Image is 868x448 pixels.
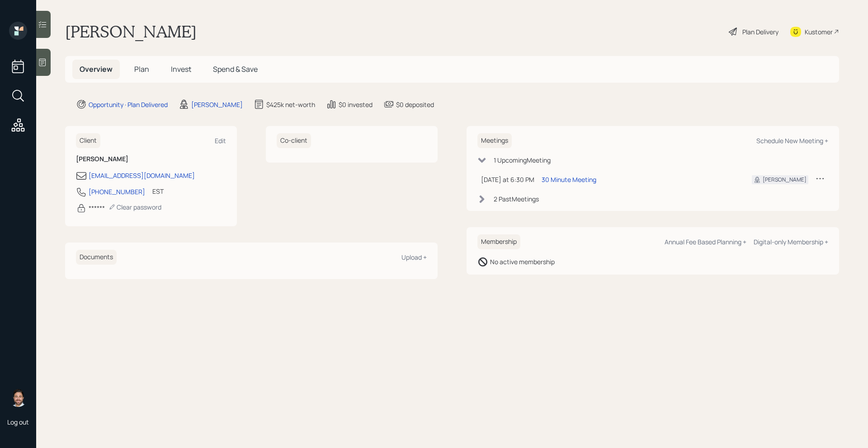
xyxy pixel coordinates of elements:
[277,133,311,148] h6: Co-client
[756,136,828,145] div: Schedule New Meeting +
[754,238,828,246] div: Digital-only Membership +
[152,187,164,196] div: EST
[76,250,117,265] h6: Documents
[396,100,434,109] div: $0 deposited
[65,22,197,42] h1: [PERSON_NAME]
[134,64,149,74] span: Plan
[215,136,226,145] div: Edit
[401,253,427,261] div: Upload +
[266,100,315,109] div: $425k net-worth
[89,100,168,109] div: Opportunity · Plan Delivered
[477,133,512,148] h6: Meetings
[763,176,807,184] div: [PERSON_NAME]
[494,155,551,165] div: 1 Upcoming Meeting
[339,100,373,109] div: $0 invested
[742,27,778,37] div: Plan Delivery
[477,234,520,249] h6: Membership
[76,133,100,148] h6: Client
[494,194,539,204] div: 2 Past Meeting s
[191,100,243,109] div: [PERSON_NAME]
[80,64,113,74] span: Overview
[665,238,746,246] div: Annual Fee Based Planning +
[76,155,226,163] h6: [PERSON_NAME]
[481,175,534,184] div: [DATE] at 6:30 PM
[490,257,555,266] div: No active membership
[7,418,29,426] div: Log out
[89,171,195,180] div: [EMAIL_ADDRESS][DOMAIN_NAME]
[9,389,27,407] img: michael-russo-headshot.png
[542,175,596,184] div: 30 Minute Meeting
[89,187,145,196] div: [PHONE_NUMBER]
[805,27,833,37] div: Kustomer
[108,203,161,211] div: Clear password
[171,64,191,74] span: Invest
[213,64,258,74] span: Spend & Save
